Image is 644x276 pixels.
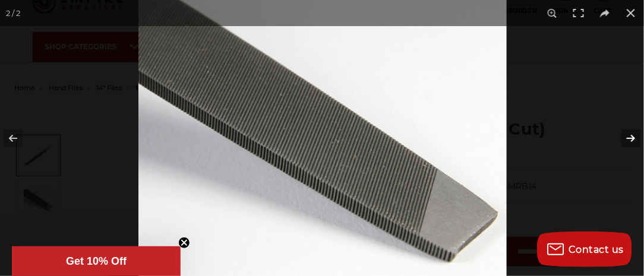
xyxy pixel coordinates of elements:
[178,237,190,249] button: Close teaser
[602,109,644,168] button: Next (arrow right)
[66,255,127,267] span: Get 10% Off
[537,231,632,267] button: Contact us
[12,246,181,276] div: Get 10% OffClose teaser
[569,244,624,255] span: Contact us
